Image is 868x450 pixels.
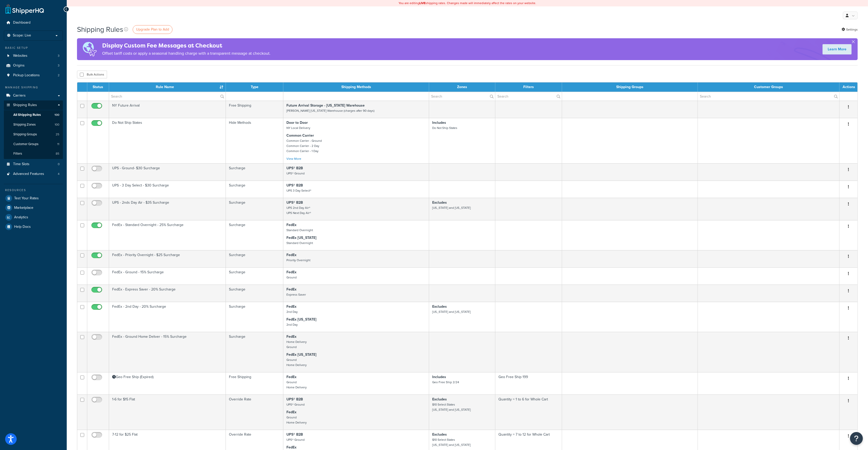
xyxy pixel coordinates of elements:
[4,160,63,169] li: Time Slots
[4,203,63,212] li: Marketplace
[286,358,307,367] small: Ground Home Delivery
[58,162,60,166] span: 0
[4,130,63,139] a: Shipping Groups 25
[286,432,303,437] strong: UPS® B2B
[286,397,303,402] strong: UPS® B2B
[4,61,63,70] a: Origins 3
[4,149,63,158] a: Filters 85
[77,24,123,34] h1: Shipping Rules
[226,372,284,395] td: Free Shipping
[13,73,40,78] span: Pickup Locations
[226,220,284,250] td: Surcharge
[13,63,25,68] span: Origins
[13,54,27,58] span: Websites
[14,225,31,229] span: Help Docs
[226,395,284,430] td: Override Rate
[109,267,226,285] td: FedEx - Ground - 15% Surcharge
[286,374,296,380] strong: FedEx
[109,198,226,220] td: UPS - 2nds Day Air - $35 Surcharge
[4,18,63,27] a: Dashboard
[14,196,39,201] span: Test Your Rates
[432,380,459,385] small: Geo Free Ship 2/24
[286,380,307,390] small: Ground Home Delivery
[4,130,63,139] li: Shipping Groups
[13,142,38,146] span: Customer Groups
[13,123,36,127] span: Shipping Zones
[109,285,226,302] td: FedEx - Express Saver - 20% Surcharge
[226,101,284,118] td: Free Shipping
[226,118,284,163] td: Hide Methods
[4,213,63,222] a: Analytics
[4,194,63,203] a: Test Your Rates
[102,41,271,50] h4: Display Custom Fee Messages at Checkout
[4,222,63,231] a: Help Docs
[286,445,296,450] strong: FedEx
[495,82,562,92] th: Filters
[13,172,44,176] span: Advanced Features
[226,198,284,220] td: Surcharge
[286,310,298,314] small: 2nd Day
[109,395,226,430] td: 1-6 for $15 Flat
[4,188,63,192] div: Resources
[432,374,446,380] strong: Includes
[286,334,296,339] strong: FedEx
[109,220,226,250] td: FedEx - Standard Overnight - 25% Surcharge
[286,228,313,232] small: Standard Overnight
[4,149,63,158] li: Filters
[286,258,310,262] small: Priority Overnight
[432,310,471,314] small: [US_STATE] and [US_STATE]
[56,132,59,137] span: 25
[109,302,226,332] td: FedEx - 2nd Day - 20% Surcharge
[286,108,374,113] small: [PERSON_NAME] [US_STATE] Warehouse (charges after 90 days)
[4,110,63,120] a: All Shipping Rules 100
[286,205,311,215] small: UPS 2nd Day Air® UPS Next Day Air®
[226,267,284,285] td: Surcharge
[4,91,63,100] li: Carriers
[429,92,495,101] input: Search
[4,169,63,179] li: Advanced Features
[432,200,447,205] strong: Excludes
[13,132,37,137] span: Shipping Groups
[286,183,303,188] strong: UPS® B2B
[58,54,60,58] span: 3
[13,33,31,38] span: Scope: Live
[226,163,284,181] td: Surcharge
[840,82,857,92] th: Actions
[4,139,63,149] a: Customer Groups 11
[562,82,698,92] th: Shipping Groups
[286,275,297,280] small: Ground
[109,101,226,118] td: NY Future Arrival
[850,432,863,445] button: Open Resource Center
[495,372,562,395] td: Geo Free Ship 199
[286,188,311,193] small: UPS 3 Day Select®
[286,103,365,108] strong: Future Arrival Storage - [US_STATE] Warehouse
[226,181,284,198] td: Surcharge
[87,82,109,92] th: Status
[13,162,30,166] span: Time Slots
[286,138,322,153] small: Common Carrier - Ground Common Carrier - 2 Day Common Carrier - 1 Day
[4,51,63,61] a: Websites 3
[4,110,63,120] li: All Shipping Rules
[109,92,226,101] input: Search
[4,100,63,159] li: Shipping Rules
[4,51,63,61] li: Websites
[419,1,426,5] b: LIVE
[136,27,169,32] span: Upgrade Plan to Add
[432,397,447,402] strong: Excludes
[286,292,306,297] small: Express Saver
[109,250,226,267] td: FedEx - Priority Overnight - $25 Surcharge
[286,165,303,171] strong: UPS® B2B
[226,332,284,372] td: Surcharge
[109,163,226,181] td: UPS - Ground- $30 Surcharge
[4,120,63,129] a: Shipping Zones 100
[102,50,271,57] p: Offset tariff costs or apply a seasonal handling charge with a transparent message at checkout.
[58,73,60,78] span: 2
[13,103,37,107] span: Shipping Rules
[4,71,63,80] a: Pickup Locations 2
[226,82,284,92] th: Type
[109,118,226,163] td: Do Not Ship States
[226,285,284,302] td: Surcharge
[286,317,316,322] strong: FedEx [US_STATE]
[286,415,307,425] small: Ground Home Delivery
